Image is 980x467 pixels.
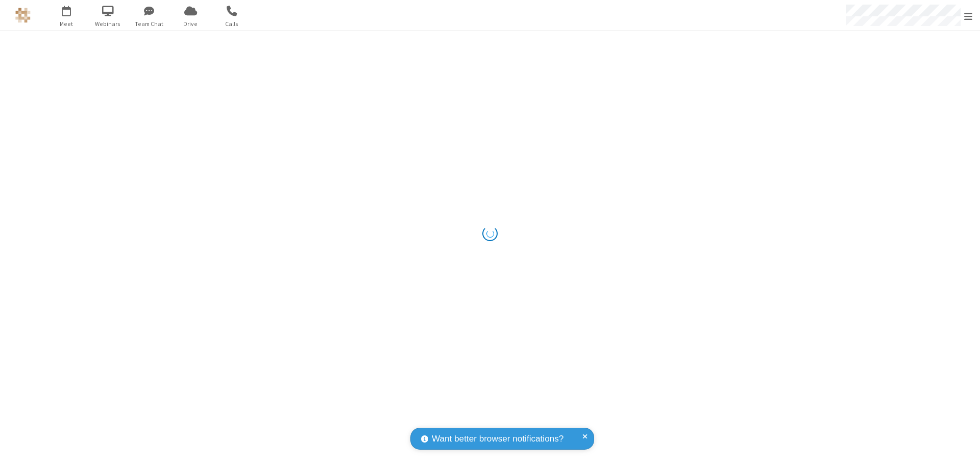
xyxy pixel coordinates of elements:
[213,19,251,29] span: Calls
[432,432,563,446] span: Want better browser notifications?
[47,19,86,29] span: Meet
[171,19,210,29] span: Drive
[130,19,168,29] span: Team Chat
[89,19,127,29] span: Webinars
[15,8,31,23] img: QA Selenium DO NOT DELETE OR CHANGE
